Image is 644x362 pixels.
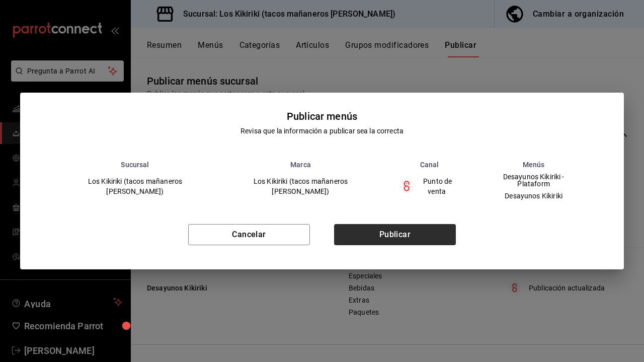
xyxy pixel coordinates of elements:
[52,161,218,169] th: Sucursal
[240,126,404,136] div: Revisa que la información a publicar sea la correcta
[383,161,475,169] th: Canal
[492,192,575,199] span: Desayunos Kikiriki
[475,161,592,169] th: Menús
[218,169,383,204] td: Los Kikiriki (tacos mañaneros [PERSON_NAME])
[188,224,310,245] button: Cancelar
[399,176,459,196] div: Punto de venta
[52,169,218,204] td: Los Kikiriki (tacos mañaneros [PERSON_NAME])
[334,224,456,245] button: Publicar
[287,109,357,124] div: Publicar menús
[218,161,383,169] th: Marca
[492,173,575,187] span: Desayunos Kikiriki - Plataform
